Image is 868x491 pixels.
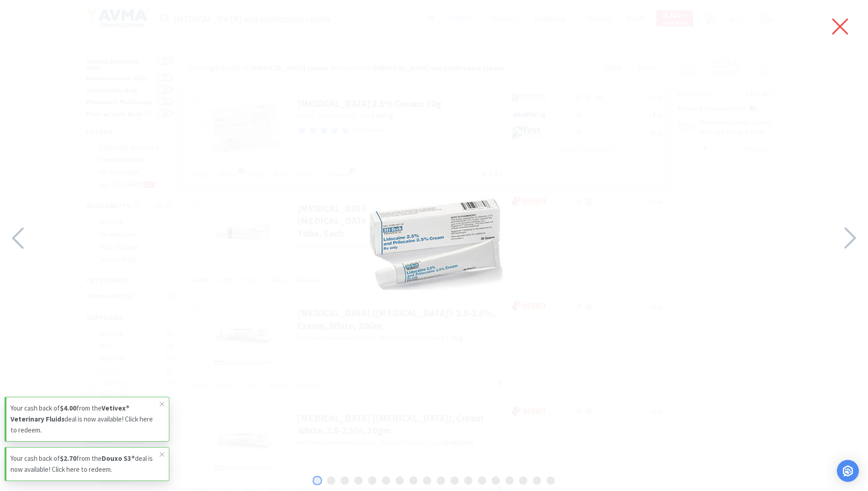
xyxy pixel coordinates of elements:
[354,475,363,484] button: 4
[464,475,473,484] button: 12
[366,188,503,298] img: 69cc4a8137ce4fed9b51d8990a6ba957_17228.png
[519,475,528,484] button: 16
[505,475,514,484] button: 15
[340,475,350,484] button: 3
[327,475,336,484] button: 2
[450,475,459,484] button: 11
[11,403,160,436] p: Your cash back of from the deal is now available! Click here to redeem.
[102,454,135,463] strong: Douxo S3®
[409,475,418,484] button: 8
[395,475,404,484] button: 7
[313,475,322,484] button: 1
[382,475,391,484] button: 6
[60,404,76,412] strong: $4.00
[837,460,859,482] div: Open Intercom Messenger
[491,475,501,484] button: 14
[11,453,160,475] p: Your cash back of from the deal is now available! Click here to redeem.
[423,475,432,484] button: 9
[60,454,76,463] strong: $2.70
[368,475,377,484] button: 5
[546,475,555,484] button: 18
[437,475,446,484] button: 10
[478,475,487,484] button: 13
[533,475,542,484] button: 17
